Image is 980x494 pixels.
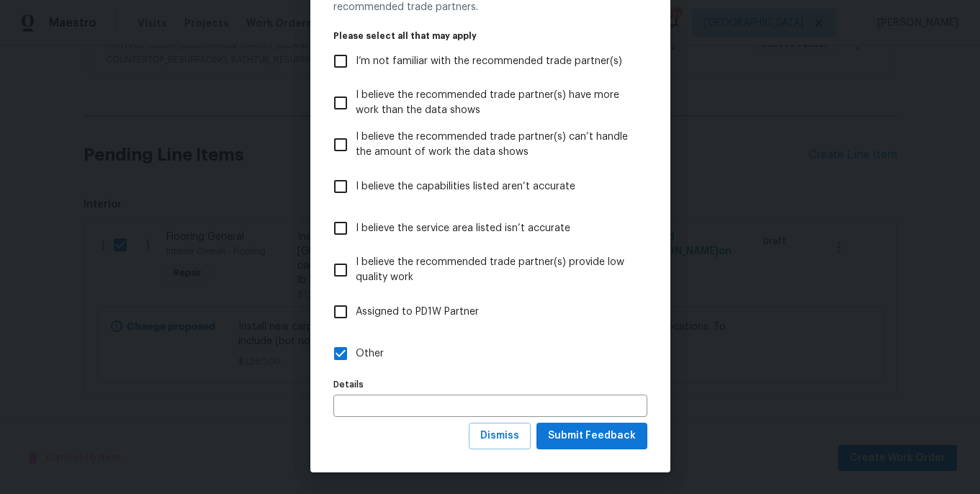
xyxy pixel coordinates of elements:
[356,255,636,285] span: I believe the recommended trade partner(s) provide low quality work
[356,54,622,69] span: I’m not familiar with the recommended trade partner(s)
[356,221,570,236] span: I believe the service area listed isn’t accurate
[356,88,636,118] span: I believe the recommended trade partner(s) have more work than the data shows
[356,179,575,194] span: I believe the capabilities listed aren’t accurate
[333,380,647,389] label: Details
[333,32,647,40] legend: Please select all that may apply
[356,305,479,320] span: Assigned to PD1W Partner
[469,423,531,449] button: Dismiss
[356,346,384,361] span: Other
[356,130,636,160] span: I believe the recommended trade partner(s) can’t handle the amount of work the data shows
[536,423,647,449] button: Submit Feedback
[548,427,636,445] span: Submit Feedback
[480,427,519,445] span: Dismiss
